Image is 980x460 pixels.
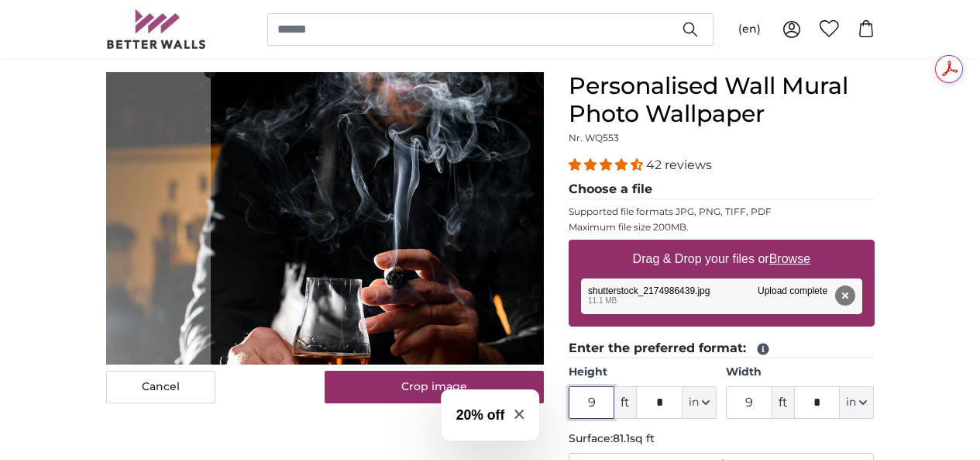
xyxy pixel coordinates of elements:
button: in [840,386,874,419]
legend: Enter the preferred format: [569,339,875,358]
u: Browse [769,252,810,265]
button: Cancel [106,371,215,403]
span: 81.1sq ft [613,431,655,445]
p: Maximum file size 200MB. [569,221,875,233]
label: Height [569,365,717,380]
span: in [846,395,856,410]
p: Supported file formats JPG, PNG, TIFF, PDF [569,206,875,218]
button: (en) [726,16,773,43]
p: Surface: [569,431,875,447]
legend: Choose a file [569,180,875,199]
span: ft [772,386,794,419]
h1: Personalised Wall Mural Photo Wallpaper [569,72,875,128]
label: Drag & Drop your files or [626,244,816,275]
img: Betterwalls [106,9,207,49]
button: in [683,386,717,419]
button: Crop image [325,371,544,403]
span: 42 reviews [646,157,712,172]
span: in [689,395,699,410]
label: Width [726,365,874,380]
span: ft [614,386,636,419]
span: Nr. WQ553 [569,132,619,144]
span: 4.38 stars [569,157,646,172]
